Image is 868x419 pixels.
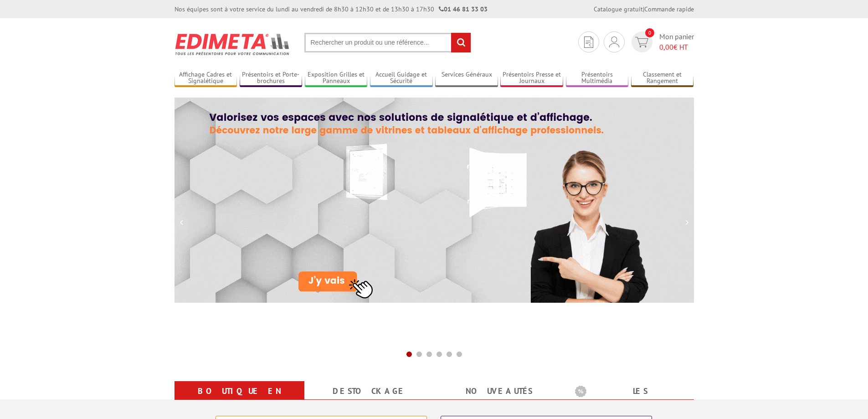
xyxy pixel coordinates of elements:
a: Commande rapide [644,5,694,13]
strong: 01 46 81 33 03 [439,5,488,13]
a: Présentoirs Multimédia [566,71,629,86]
a: Présentoirs et Porte-brochures [240,71,303,86]
span: € HT [659,42,694,52]
img: Présentoir, panneau, stand - Edimeta - PLV, affichage, mobilier bureau, entreprise [175,27,291,61]
a: Catalogue gratuit [594,5,643,13]
b: Les promotions [575,383,689,401]
a: Affichage Cadres et Signalétique [175,71,237,86]
a: Présentoirs Presse et Journaux [500,71,563,86]
a: Les promotions [575,383,683,416]
img: devis rapide [609,36,619,47]
input: Rechercher un produit ou une référence... [304,33,471,52]
span: Mon panier [659,31,694,52]
a: nouveautés [445,383,553,399]
a: Boutique en ligne [185,383,293,416]
img: devis rapide [584,36,593,48]
a: Destockage [315,383,423,399]
a: Exposition Grilles et Panneaux [305,71,368,86]
div: Nos équipes sont à votre service du lundi au vendredi de 8h30 à 12h30 et de 13h30 à 17h30 [175,5,488,14]
input: rechercher [451,33,471,52]
span: 0,00 [659,42,673,52]
a: Services Généraux [435,71,498,86]
img: devis rapide [635,37,648,47]
div: | [594,5,694,14]
a: Accueil Guidage et Sécurité [370,71,433,86]
a: devis rapide 0 Mon panier 0,00€ HT [629,31,694,52]
span: 0 [645,28,654,37]
a: Classement et Rangement [631,71,694,86]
